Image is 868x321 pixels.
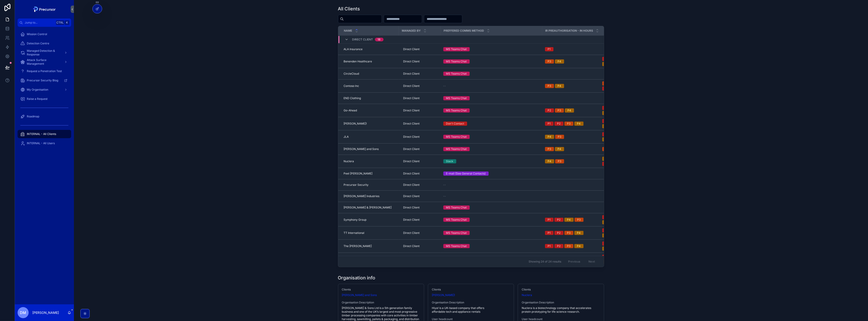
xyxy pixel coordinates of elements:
span: CircleCloud [344,72,359,76]
a: Nuclera [522,293,532,297]
a: -- [443,84,539,88]
a: Detection Centre [18,39,71,48]
a: Peel [PERSON_NAME] [344,172,396,175]
div: P2 [557,231,561,235]
div: P3 [548,84,551,88]
span: Direct Client [403,47,420,51]
div: MS Teams Chat [446,135,467,139]
span: Contoso Inc [344,84,359,88]
span: Direct Client [403,72,420,76]
a: MS Teams Chat [443,205,539,210]
div: MS Teams Chat [446,59,467,64]
span: Direct Client [403,135,420,139]
span: Detection Centre [27,42,49,45]
span: Organisation Description [342,301,420,304]
a: ALA Insurance [344,47,396,51]
a: Slack [443,159,539,163]
span: TT International [344,231,365,235]
span: Mission Control [27,32,47,36]
div: MS Teams Chat [446,218,467,222]
div: MS Teams Chat [446,231,467,235]
div: scrollable content [15,27,74,153]
div: P1 [548,47,551,51]
span: Clients [432,288,510,291]
span: INTERNAL - All Clients [27,132,56,136]
span: [PERSON_NAME] & Sons Ltd is a 5th generation family business and one of the UK’s largest and most... [342,306,420,321]
div: P4 [558,59,561,64]
div: P3 [548,147,551,151]
a: MS Teams Chat [443,244,539,248]
span: K [65,21,69,24]
div: P1 [548,231,551,235]
a: Request a Penetration Test [18,67,71,75]
a: CircleCloud [344,72,396,76]
a: Roadmap [18,112,71,121]
a: The [PERSON_NAME] [344,244,396,248]
span: DM [20,310,26,315]
span: Managed Detection & Response [27,49,61,56]
a: -- [443,183,539,187]
span: INTERNAL - All Users [27,141,55,145]
span: Direct Client [403,183,420,187]
a: Direct Client [402,58,438,65]
span: Jump to... [25,21,54,24]
span: Peel [PERSON_NAME] [344,172,373,175]
span: Direct Client [403,60,420,63]
span: Direct Client [403,159,420,163]
span: END Clothing [344,96,361,100]
span: -- [443,194,446,198]
a: Symphony Group [344,218,396,222]
span: Direct Client [403,194,420,198]
div: P2 [557,218,561,222]
a: P3P4 [545,84,599,88]
p: [PERSON_NAME] [32,310,59,315]
span: Benenden Healthcare [344,60,372,63]
span: Direct Client [403,172,420,175]
div: P4 [567,218,571,222]
div: P3 [548,59,551,64]
div: P1 [548,244,551,248]
div: P4 [558,147,561,151]
span: ALA Insurance [344,47,363,51]
div: MS Teams Chat [446,96,467,100]
div: P4 [558,84,561,88]
div: P3 [567,122,571,126]
a: END Clothing [344,96,396,100]
div: P4 [577,122,581,126]
span: Organisation Description [432,301,510,304]
span: [PERSON_NAME] and Sons [342,293,377,297]
span: Attack Surface Management [27,58,61,66]
div: E-mail (See General Contacts) [446,171,486,176]
span: Raise a Request [27,97,48,101]
span: The [PERSON_NAME] [344,244,372,248]
a: MS Teams Chat [443,231,539,235]
div: MS Teams Chat [446,72,467,76]
a: Don't Contact [443,122,539,126]
a: Contoso Inc [344,84,396,88]
a: Raise a Request [18,95,71,103]
span: Hiya! is a UK-based company that offers affordable tech and appliance rentals [432,306,510,314]
a: MS Teams Chat [443,59,539,64]
div: Don't Contact [446,122,464,126]
a: Direct Client [402,133,438,141]
a: MS Teams Chat [443,147,539,151]
a: Direct Client [402,120,438,127]
span: Roadmap [27,115,39,118]
a: Direct Client [402,145,438,153]
div: P4 [568,108,571,113]
div: P4 [577,244,581,248]
span: Preffered comms method [444,29,484,33]
img: App logo [32,6,57,13]
div: MS Teams Chat [446,147,467,151]
span: Nuclera is a biotechnology company that accelerates protein prototyping for life science research. [522,306,600,314]
a: P3P4 [545,59,599,64]
span: Clients [342,288,420,291]
a: [PERSON_NAME] & [PERSON_NAME] [344,206,396,209]
a: Direct Client [402,170,438,177]
span: Direct Client [403,96,420,100]
a: MS Teams Chat [443,47,539,51]
span: My Organisation [27,88,48,92]
div: P4 [548,159,551,163]
div: 18 [378,38,381,41]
